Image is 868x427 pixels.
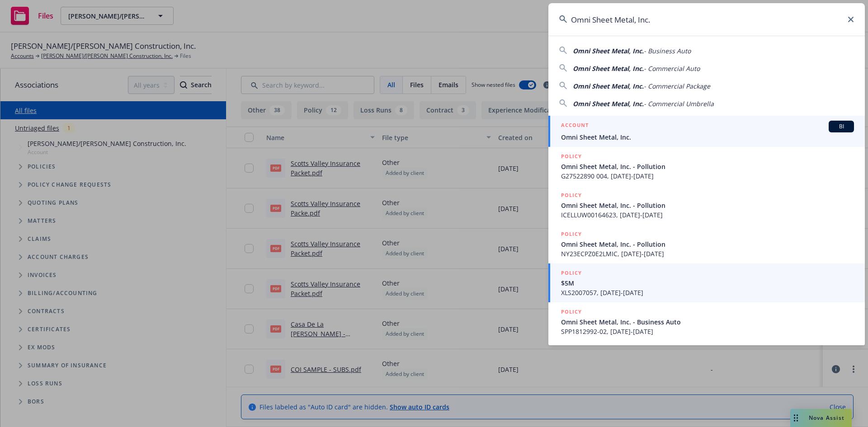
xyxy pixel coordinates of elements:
[644,47,691,55] span: - Business Auto
[548,3,865,36] input: Search...
[561,191,582,200] h5: POLICY
[548,116,865,147] a: ACCOUNTBIOmni Sheet Metal, Inc.
[573,64,644,73] span: Omni Sheet Metal, Inc.
[561,201,854,210] span: Omni Sheet Metal, Inc. - Pollution
[644,82,710,90] span: - Commercial Package
[561,288,854,297] span: XLS2007057, [DATE]-[DATE]
[573,47,644,55] span: Omni Sheet Metal, Inc.
[548,186,865,225] a: POLICYOmni Sheet Metal, Inc. - PollutionICELLUW00164623, [DATE]-[DATE]
[561,171,854,181] span: G27522890 004, [DATE]-[DATE]
[573,99,644,108] span: Omni Sheet Metal, Inc.
[548,225,865,263] a: POLICYOmni Sheet Metal, Inc. - PollutionNY23ECPZ0E2LMIC, [DATE]-[DATE]
[644,64,700,73] span: - Commercial Auto
[561,210,854,220] span: ICELLUW00164623, [DATE]-[DATE]
[561,307,582,316] h5: POLICY
[548,147,865,186] a: POLICYOmni Sheet Metal, Inc. - PollutionG27522890 004, [DATE]-[DATE]
[561,239,854,249] span: Omni Sheet Metal, Inc. - Pollution
[548,302,865,341] a: POLICYOmni Sheet Metal, Inc. - Business AutoSPP1812992-02, [DATE]-[DATE]
[561,327,854,336] span: SPP1812992-02, [DATE]-[DATE]
[561,230,582,239] h5: POLICY
[561,121,589,131] h5: ACCOUNT
[573,82,644,90] span: Omni Sheet Metal, Inc.
[561,278,854,288] span: $5M
[561,249,854,258] span: NY23ECPZ0E2LMIC, [DATE]-[DATE]
[561,132,854,142] span: Omni Sheet Metal, Inc.
[561,152,582,161] h5: POLICY
[561,317,854,327] span: Omni Sheet Metal, Inc. - Business Auto
[561,162,854,171] span: Omni Sheet Metal, Inc. - Pollution
[548,263,865,302] a: POLICY$5MXLS2007057, [DATE]-[DATE]
[644,99,714,108] span: - Commercial Umbrella
[561,268,582,277] h5: POLICY
[832,122,850,131] span: BI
